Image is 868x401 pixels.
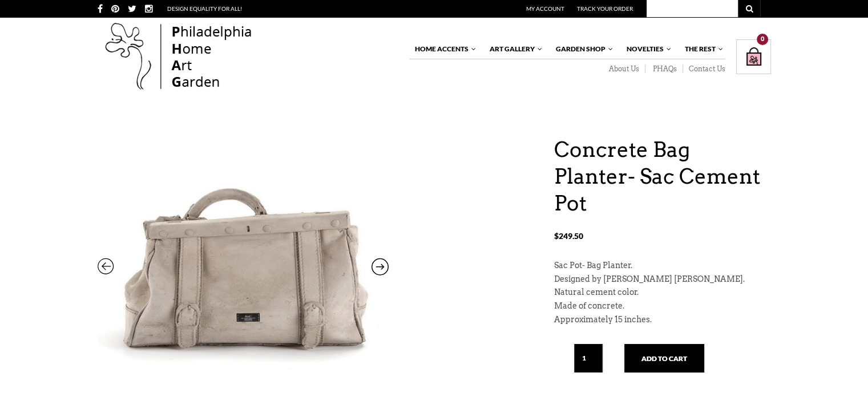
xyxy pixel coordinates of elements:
[679,39,724,59] a: The Rest
[554,231,583,241] bdi: 249.50
[574,344,603,372] input: Qty
[526,5,564,12] a: My Account
[554,231,559,241] span: $
[554,299,771,313] p: Made of concrete.
[554,136,771,216] h1: Concrete Bag Planter- Sac Cement Pot
[484,39,543,59] a: Art Gallery
[409,39,477,59] a: Home Accents
[683,64,725,74] a: Contact Us
[554,259,771,273] p: Sac Pot- Bag Planter.
[550,39,614,59] a: Garden Shop
[554,286,771,299] p: Natural cement color.
[577,5,633,12] a: Track Your Order
[554,273,771,286] p: Designed by [PERSON_NAME] [PERSON_NAME].
[645,64,683,74] a: PHAQs
[601,64,645,74] a: About Us
[621,39,672,59] a: Novelties
[757,34,768,45] div: 0
[624,344,704,372] button: Add to cart
[554,313,771,327] p: Approximately 15 inches.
